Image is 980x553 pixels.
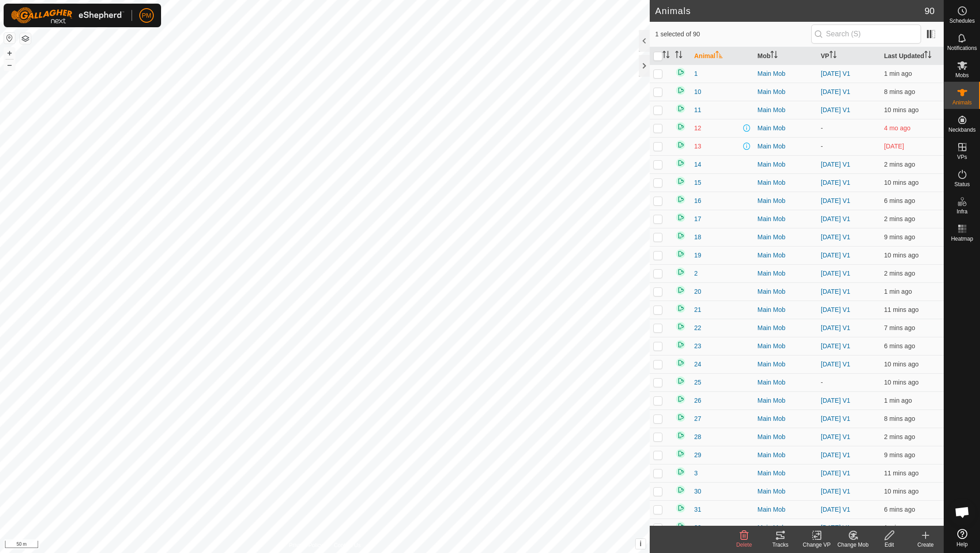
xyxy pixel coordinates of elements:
span: 7 June 2025, 4:45 pm [884,124,911,132]
div: Main Mob [758,178,814,188]
span: 1 selected of 90 [655,30,811,39]
span: PM [142,11,152,20]
span: 31 [694,505,701,514]
p-sorticon: Activate to sort [662,52,670,59]
div: Main Mob [758,232,814,242]
a: [DATE] V1 [821,433,850,440]
span: 9 Oct 2025, 3:16 pm [884,360,919,368]
div: Main Mob [758,396,814,405]
a: [DATE] V1 [821,506,850,513]
img: Gallagher Logo [11,7,124,24]
span: 9 Oct 2025, 3:20 pm [884,342,915,350]
span: 2 [694,269,698,278]
img: returning on [675,85,686,96]
span: 21 [694,305,701,315]
a: Help [944,525,980,551]
a: [DATE] V1 [821,252,850,259]
span: 9 Oct 2025, 3:16 pm [884,252,919,259]
span: 9 Oct 2025, 3:17 pm [884,233,915,241]
a: Contact Us [334,541,361,549]
a: [DATE] V1 [821,233,850,241]
span: 20 [694,287,701,296]
span: 32 [694,523,701,533]
span: 22 [694,323,701,333]
div: Main Mob [758,360,814,369]
div: Main Mob [758,251,814,260]
img: returning on [675,521,686,532]
span: 9 Oct 2025, 3:25 pm [884,70,912,77]
a: Privacy Policy [289,541,323,549]
p-sorticon: Activate to sort [715,52,723,59]
th: VP [817,47,881,65]
span: 25 [694,378,701,387]
span: 27 [694,414,701,424]
p-sorticon: Activate to sort [924,52,931,59]
img: returning on [675,448,686,459]
img: returning on [675,321,686,332]
div: Main Mob [758,269,814,278]
img: returning on [675,484,686,495]
img: returning on [675,176,686,187]
span: VPs [957,154,967,160]
a: [DATE] V1 [821,215,850,222]
span: 9 Oct 2025, 3:15 pm [884,306,919,313]
span: 9 Oct 2025, 3:24 pm [884,215,915,222]
div: Main Mob [758,523,814,533]
a: [DATE] V1 [821,469,850,477]
span: 30 [694,487,701,496]
a: [DATE] V1 [821,324,850,331]
a: [DATE] V1 [821,306,850,313]
div: Main Mob [758,323,814,333]
img: returning on [675,230,686,241]
div: Main Mob [758,142,814,151]
p-sorticon: Activate to sort [675,52,682,59]
button: Reset Map [4,33,15,44]
span: 9 Oct 2025, 3:18 pm [884,88,915,95]
div: Main Mob [758,469,814,478]
img: returning on [675,267,686,277]
span: Notifications [947,45,977,51]
img: returning on [675,285,686,296]
span: 17 [694,214,701,224]
div: Main Mob [758,305,814,315]
span: 9 Oct 2025, 3:18 pm [884,415,915,422]
a: [DATE] V1 [821,161,850,168]
a: [DATE] V1 [821,88,850,95]
span: 9 Oct 2025, 3:16 pm [884,379,919,386]
div: Main Mob [758,160,814,169]
div: Main Mob [758,123,814,133]
a: [DATE] V1 [821,397,850,404]
span: 15 [694,178,701,188]
span: 13 [694,142,701,151]
img: returning on [675,430,686,441]
a: [DATE] V1 [821,179,850,186]
span: 3 [694,469,698,478]
div: Open chat [949,499,976,526]
span: 16 [694,196,701,206]
app-display-virtual-paddock-transition: - [821,124,823,132]
img: returning on [675,375,686,386]
span: Help [956,542,968,547]
span: 28 [694,432,701,442]
a: [DATE] V1 [821,451,850,459]
img: returning on [675,412,686,423]
a: [DATE] V1 [821,342,850,350]
span: 9 Oct 2025, 3:25 pm [884,288,912,295]
span: 9 Oct 2025, 3:16 pm [884,488,919,495]
img: returning on [675,394,686,405]
img: returning on [675,248,686,259]
a: [DATE] V1 [821,70,850,77]
div: Main Mob [758,341,814,351]
a: [DATE] V1 [821,415,850,422]
span: 14 [694,160,701,169]
div: Main Mob [758,87,814,97]
span: 9 Oct 2025, 3:16 pm [884,106,919,114]
div: Change VP [799,541,835,549]
img: returning on [675,103,686,114]
span: 90 [925,4,935,18]
img: returning on [675,357,686,368]
th: Mob [754,47,818,65]
span: 9 Oct 2025, 3:19 pm [884,506,915,513]
div: Main Mob [758,105,814,115]
img: returning on [675,139,686,150]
